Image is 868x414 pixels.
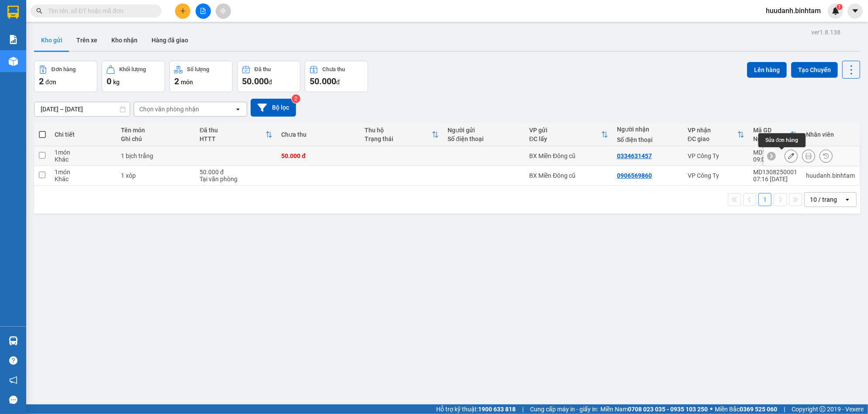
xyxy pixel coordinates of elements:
[310,76,336,86] span: 50.000
[139,105,199,114] div: Chọn văn phòng nhận
[181,79,193,86] span: món
[810,195,837,204] div: 10 / trang
[806,172,855,179] div: huudanh.binhtam
[683,123,749,146] th: Toggle SortBy
[617,126,679,133] div: Người nhận
[811,28,840,37] div: ver 1.8.138
[200,135,265,142] div: HTTT
[34,102,130,116] input: Select a date range.
[55,176,112,183] div: Khác
[36,8,42,14] span: search
[200,169,272,176] div: 50.000 đ
[7,6,19,19] img: logo-vxr
[196,3,211,19] button: file-add
[281,131,355,138] div: Chưa thu
[45,79,56,86] span: đơn
[715,404,777,414] span: Miền Bắc
[753,156,797,163] div: 09:07 [DATE]
[104,30,145,51] button: Kho nhận
[838,4,841,10] span: 1
[322,66,345,72] div: Chưa thu
[251,99,296,117] button: Bộ lọc
[55,156,112,163] div: Khác
[759,5,828,16] span: huudanh.binhtam
[121,172,191,179] div: 1 xôp
[175,3,190,19] button: plus
[844,196,851,203] svg: open
[119,66,146,72] div: Khối lượng
[200,127,265,134] div: Đã thu
[478,406,516,413] strong: 1900 633 818
[52,66,76,72] div: Đơn hàng
[55,149,112,156] div: 1 món
[255,66,271,72] div: Đã thu
[688,152,744,159] div: VP Công Ty
[529,127,601,134] div: VP gửi
[121,152,191,159] div: 1 bịch trắng
[747,62,787,78] button: Lên hàng
[758,133,806,147] div: Sửa đơn hàng
[688,135,737,142] div: ĐC giao
[39,76,44,86] span: 2
[806,131,855,138] div: Nhân viên
[69,30,104,51] button: Trên xe
[174,76,179,86] span: 2
[48,6,151,16] input: Tìm tên, số ĐT hoặc mã đơn
[169,61,233,92] button: Số lượng2món
[237,61,300,92] button: Đã thu50.000đ
[34,61,97,92] button: Đơn hàng2đơn
[753,176,797,183] div: 07:16 [DATE]
[753,169,797,176] div: MD1308250001
[820,406,826,412] span: copyright
[292,94,300,103] sup: 2
[753,135,790,142] div: Ngày ĐH
[200,8,206,14] span: file-add
[832,7,840,15] img: icon-new-feature
[9,336,18,345] img: warehouse-icon
[360,123,443,146] th: Toggle SortBy
[436,404,516,414] span: Hỗ trợ kỹ thuật:
[688,127,737,134] div: VP nhận
[9,35,18,44] img: solution-icon
[281,152,355,159] div: 50.000 đ
[234,106,241,113] svg: open
[753,149,797,156] div: MD1308250002
[851,7,859,15] span: caret-down
[187,66,209,72] div: Số lượng
[55,169,112,176] div: 1 món
[740,406,777,413] strong: 0369 525 060
[9,356,17,365] span: question-circle
[242,76,269,86] span: 50.000
[600,404,708,414] span: Miền Nam
[34,30,69,51] button: Kho gửi
[121,127,191,134] div: Tên món
[753,127,790,134] div: Mã GD
[365,135,432,142] div: Trạng thái
[448,127,520,134] div: Người gửi
[305,61,368,92] button: Chưa thu50.000đ
[336,79,340,86] span: đ
[522,404,524,414] span: |
[9,376,17,384] span: notification
[837,4,843,10] sup: 1
[758,193,772,206] button: 1
[220,8,226,14] span: aim
[525,123,613,146] th: Toggle SortBy
[529,135,601,142] div: ĐC lấy
[9,57,18,66] img: warehouse-icon
[200,176,272,183] div: Tại văn phòng
[628,406,708,413] strong: 0708 023 035 - 0935 103 250
[791,62,838,78] button: Tạo Chuyến
[784,404,785,414] span: |
[365,127,432,134] div: Thu hộ
[617,172,652,179] div: 0906569860
[529,152,608,159] div: BX Miền Đông cũ
[113,79,120,86] span: kg
[195,123,277,146] th: Toggle SortBy
[180,8,186,14] span: plus
[710,407,713,411] span: ⚪️
[529,172,608,179] div: BX Miền Đông cũ
[749,123,802,146] th: Toggle SortBy
[102,61,165,92] button: Khối lượng0kg
[530,404,598,414] span: Cung cấp máy in - giấy in:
